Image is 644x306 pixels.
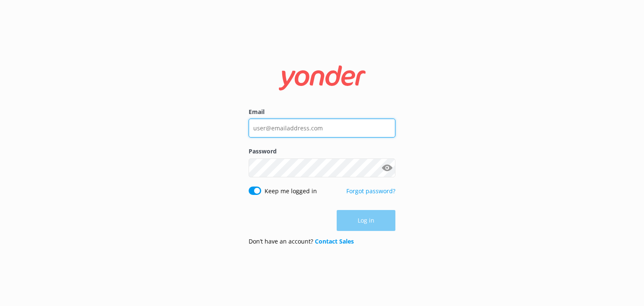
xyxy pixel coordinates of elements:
input: user@emailaddress.com [249,119,395,137]
button: Show password [379,159,395,176]
a: Contact Sales [315,237,354,245]
label: Keep me logged in [265,187,317,196]
a: Forgot password? [346,187,395,195]
p: Don’t have an account? [249,237,354,246]
label: Password [249,147,395,156]
label: Email [249,107,395,117]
